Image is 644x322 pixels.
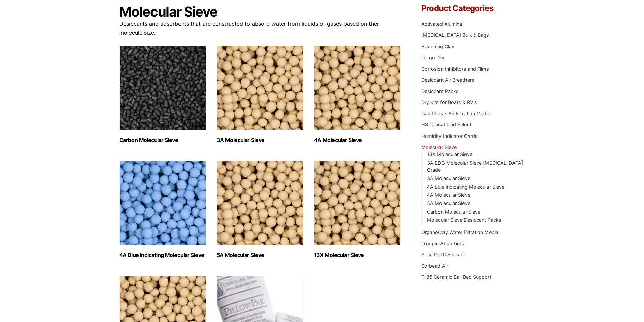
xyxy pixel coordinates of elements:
a: 3A EDG Molecular Sieve [MEDICAL_DATA] Grade [427,160,523,173]
a: OrganoClay Water Filtration Media [421,229,498,235]
a: Molecular Sieve [421,144,457,150]
a: Activated Alumina [421,21,462,27]
h1: Molecular Sieve [119,4,401,19]
a: Carbon Molecular Sieve [427,209,480,215]
a: 5A Molecular Sieve [427,200,470,206]
a: Visit product category 4A Molecular Sieve [314,46,401,143]
p: Desiccants and adsorbents that are constructed to absorb water from liquids or gases based on the... [119,19,401,38]
a: Desiccant Packs [421,88,459,94]
img: Carbon Molecular Sieve [119,46,206,130]
a: Cargo Dry [421,55,444,60]
a: 13X Molecular Sieve [427,151,472,157]
a: Humidity Indicator Cards [421,133,478,139]
h2: Carbon Molecular Sieve [119,137,206,143]
a: Dry Kits for Boats & RV's [421,99,477,105]
img: 5A Molecular Sieve [217,161,303,245]
a: 3A Molecular Sieve [427,175,470,181]
a: Visit product category 3A Molecular Sieve [217,46,303,143]
a: [MEDICAL_DATA] Bulk & Bags [421,32,489,38]
h2: 4A Molecular Sieve [314,137,401,143]
a: Desiccant Air Breathers [421,77,474,83]
a: 4A Blue Indicating Molecular Sieve [427,184,504,190]
a: Gas Phase-Air Filtration Media [421,110,490,116]
h2: 4A Blue Indicating Molecular Sieve [119,252,206,258]
a: Corrosion Inhibitors and Films [421,66,489,72]
a: Visit product category 13X Molecular Sieve [314,161,401,258]
a: T-86 Ceramic Ball Bed Support [421,274,491,280]
h2: 5A Molecular Sieve [217,252,303,258]
a: Bleaching Clay [421,44,454,49]
img: 3A Molecular Sieve [217,46,303,130]
a: 4A Molecular Sieve [427,192,470,198]
img: 4A Molecular Sieve [314,46,401,130]
a: Molecular Sieve Desiccant Packs [427,217,501,223]
a: Visit product category 5A Molecular Sieve [217,161,303,258]
h2: 3A Molecular Sieve [217,137,303,143]
img: 4A Blue Indicating Molecular Sieve [119,161,206,245]
h2: 13X Molecular Sieve [314,252,401,258]
a: Visit product category 4A Blue Indicating Molecular Sieve [119,161,206,258]
a: Silica Gel Desiccant [421,252,465,257]
img: 13X Molecular Sieve [314,161,401,245]
a: HS Cannablend Select [421,122,471,127]
a: Oxygen Absorbers [421,241,464,246]
h4: Product Categories [421,4,525,13]
a: Visit product category Carbon Molecular Sieve [119,46,206,143]
a: Sorbead Air [421,263,448,269]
